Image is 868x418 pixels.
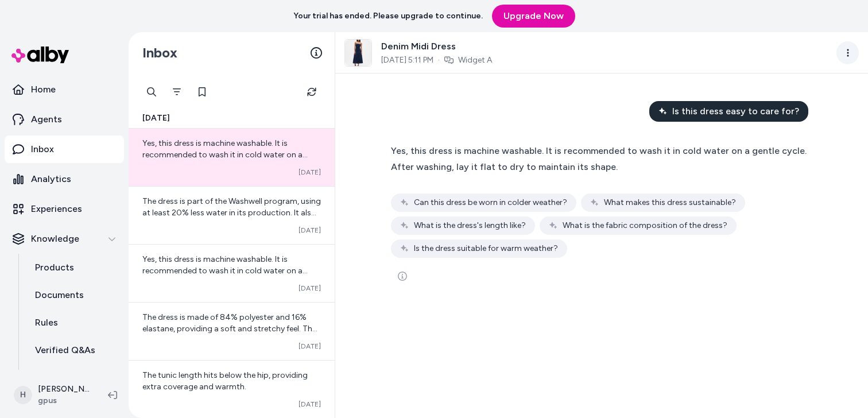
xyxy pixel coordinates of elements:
span: Is this dress easy to care for? [672,104,799,118]
a: Home [5,76,124,103]
p: [PERSON_NAME] [38,384,90,395]
span: What is the fabric composition of the dress? [563,220,727,231]
span: H [14,386,32,404]
span: The dress is part of the Washwell program, using at least 20% less water in its production. It al... [142,196,321,229]
a: Yes, this dress is machine washable. It is recommended to wash it in cold water on a gentle cycle... [129,129,335,186]
a: Reviews [24,364,124,392]
span: [DATE] [299,226,321,235]
p: Agents [31,113,62,126]
button: Filter [165,80,188,103]
p: Your trial has ended. Please upgrade to continue. [293,10,483,22]
p: Products [35,261,74,274]
span: Yes, this dress is machine washable. It is recommended to wash it in cold water on a gentle cycle... [142,138,310,183]
button: Refresh [300,80,323,103]
span: · [438,55,440,66]
span: [DATE] [142,113,170,124]
span: Is the dress suitable for warm weather? [414,243,558,254]
p: Knowledge [31,232,79,246]
span: [DATE] [299,284,321,293]
a: Verified Q&As [24,336,124,364]
a: Rules [24,309,124,336]
p: Verified Q&As [35,343,95,357]
img: cn59852605.jpg [345,40,371,66]
p: Documents [35,288,84,302]
span: gpus [38,395,90,407]
span: What makes this dress sustainable? [604,197,736,208]
span: Can this dress be worn in colder weather? [414,197,567,208]
span: [DATE] [299,342,321,351]
span: [DATE] 5:11 PM [381,55,433,66]
p: Rules [35,316,58,330]
a: The dress is made of 84% polyester and 16% elastane, providing a soft and stretchy feel. The lini... [129,302,335,360]
span: What is the dress's length like? [414,220,526,231]
a: Documents [24,281,124,309]
p: Analytics [31,172,71,186]
h2: Inbox [142,44,177,61]
button: H[PERSON_NAME]gpus [7,377,99,413]
button: See more [391,265,414,288]
a: The tunic length hits below the hip, providing extra coverage and warmth.[DATE] [129,360,335,418]
span: Yes, this dress is machine washable. It is recommended to wash it in cold water on a gentle cycle... [142,254,310,299]
span: Denim Midi Dress [381,40,492,53]
a: Yes, this dress is machine washable. It is recommended to wash it in cold water on a gentle cycle... [129,244,335,302]
p: Home [31,83,56,96]
span: [DATE] [299,168,321,177]
a: Agents [5,106,124,133]
a: Analytics [5,165,124,193]
span: [DATE] [299,400,321,409]
span: The tunic length hits below the hip, providing extra coverage and warmth. [142,370,308,392]
p: Experiences [31,202,82,216]
a: Inbox [5,136,124,163]
span: Yes, this dress is machine washable. It is recommended to wash it in cold water on a gentle cycle... [391,145,807,172]
a: Products [24,254,124,281]
p: Inbox [31,142,54,156]
a: Upgrade Now [492,5,575,28]
a: The dress is part of the Washwell program, using at least 20% less water in its production. It al... [129,186,335,244]
span: The dress is made of 84% polyester and 16% elastane, providing a soft and stretchy feel. The lini... [142,312,317,357]
a: Widget A [458,55,492,66]
img: alby Logo [11,47,69,63]
button: Knowledge [5,225,124,253]
a: Experiences [5,195,124,223]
